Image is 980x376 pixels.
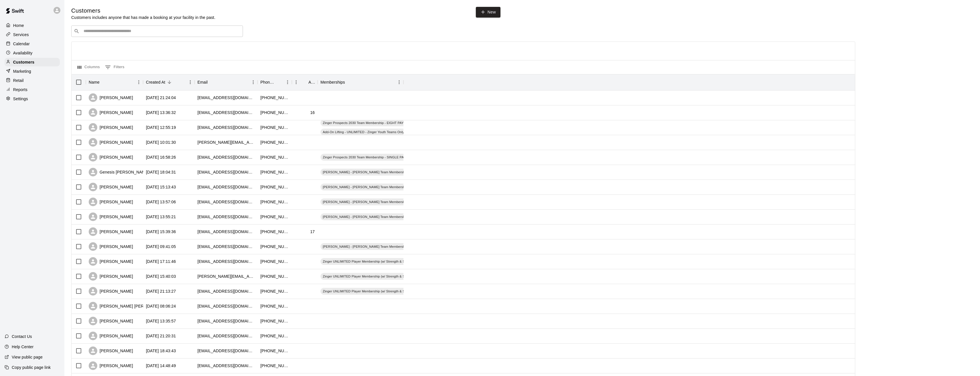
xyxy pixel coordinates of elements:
button: Sort [165,78,173,86]
div: 2025-07-23 08:06:24 [146,303,176,309]
div: Name [89,74,100,90]
div: +18154046381 [260,333,289,339]
p: Help Center [12,344,33,350]
button: Sort [275,78,283,86]
div: Age [308,74,315,90]
div: 2025-06-30 14:48:49 [146,363,176,369]
p: Customers [13,59,34,65]
div: Zinger UNLIMITED Player Membership (w/ Strength & Speed Training) - 6 Month Contract [320,258,456,265]
div: [PERSON_NAME] [PERSON_NAME] [89,302,168,310]
div: Retail [5,76,60,85]
div: +14804905550 [260,288,289,294]
span: Zinger UNLIMITED Player Membership (w/ Strength & Speed Training) - 6 Month Contract [320,289,456,294]
div: Zinger UNLIMITED Player Membership (w/ Strength & Speed Training) - 6 Month Contract [320,273,456,280]
div: jezra06@gmail.com [197,303,255,309]
p: Availability [13,50,33,56]
div: +14802255335 [260,214,289,220]
div: 2025-09-09 13:36:32 [146,110,176,115]
div: +16028287430 [260,229,289,235]
div: kellyweiss7@gmail.com [197,125,255,130]
p: Home [13,23,24,28]
div: 2025-07-08 21:20:31 [146,333,176,339]
a: Reports [5,85,60,94]
div: Services [5,30,60,39]
div: +16236932161 [260,199,289,205]
div: Phone Number [258,74,292,90]
div: 2025-09-03 13:57:06 [146,199,176,205]
p: Contact Us [12,334,32,339]
div: +14802822301 [260,348,289,354]
div: Zinger Prospects 2030 Team Membership - SINGLE PAY [320,154,408,161]
button: Select columns [76,63,101,72]
div: [PERSON_NAME] [89,317,133,325]
button: Show filters [104,63,126,72]
span: Zinger UNLIMITED Player Membership (w/ Strength & Speed Training) - 6 Month Contract [320,274,456,279]
button: Menu [395,78,403,86]
div: 17 [310,229,315,235]
div: [PERSON_NAME] [89,212,133,221]
div: pkgrof04@gmail.com [197,154,255,160]
div: +16026863116 [260,139,289,145]
div: Zinger Prospects 2030 Team Membership - EIGHT PAYMENTS OPTION [320,119,431,126]
div: +16024303388 [260,244,289,249]
div: +16025244774 [260,125,289,130]
div: 2025-07-09 13:35:57 [146,318,176,324]
div: +14803101677 [260,303,289,309]
div: 2025-08-28 15:39:36 [146,229,176,235]
p: Marketing [13,68,31,74]
div: Email [197,74,208,90]
div: kailersmith001@gmail.com [197,110,255,115]
p: Settings [13,96,28,102]
div: [PERSON_NAME] [89,183,133,191]
div: Add-On Lifting - UNLIMITED - Zinger Youth Teams Only [320,129,406,135]
div: +16027229098 [260,154,289,160]
button: Sort [100,78,108,86]
div: Created At [146,74,165,90]
div: jorman.dx@gmail.com [197,363,255,369]
p: Copy public page link [12,365,51,370]
span: Add-On Lifting - UNLIMITED - Zinger Youth Teams Only [320,130,406,134]
a: Home [5,21,60,30]
button: Sort [300,78,308,86]
button: Menu [186,78,195,86]
div: [PERSON_NAME] [89,347,133,355]
span: Zinger Prospects 2030 Team Membership - SINGLE PAY [320,155,408,160]
div: +14802025425 [260,259,289,264]
button: Menu [134,78,143,86]
div: 2025-09-04 18:04:31 [146,169,176,175]
button: Sort [345,78,353,86]
a: Calendar [5,40,60,48]
a: Settings [5,95,60,103]
div: 2025-09-03 15:13:43 [146,184,176,190]
div: [PERSON_NAME] [89,257,133,266]
a: Availability [5,49,60,57]
p: Retail [13,78,24,83]
div: rankian07@gmail.com [197,348,255,354]
div: 16 [310,110,315,115]
div: [PERSON_NAME] [89,108,133,117]
div: [PERSON_NAME] [89,198,133,206]
div: +14027069919 [260,110,289,115]
div: [PERSON_NAME] [89,153,133,162]
div: 2025-07-07 18:43:43 [146,348,176,354]
a: Marketing [5,67,60,76]
div: +15165437189 [260,363,289,369]
div: nicoleduggan99@gmail.com [197,259,255,264]
div: cwiseolson@gmail.com [197,288,255,294]
div: 2025-09-09 12:55:19 [146,125,176,130]
div: [PERSON_NAME] - [PERSON_NAME] Team Membership [320,198,410,205]
div: +16025703312 [260,95,289,101]
h5: Customers [71,7,215,15]
div: 2025-08-17 21:13:27 [146,288,176,294]
div: rnelson@heritagefo.com [197,244,255,249]
span: Zinger Prospects 2030 Team Membership - EIGHT PAYMENTS OPTION [320,121,431,125]
div: [PERSON_NAME] - [PERSON_NAME] Team Membership [320,213,410,220]
p: Reports [13,87,27,92]
p: Customers includes anyone that has made a booking at your facility in the past. [71,15,215,20]
div: lesleyfactor@gmail.com [197,214,255,220]
p: View public page [12,354,43,360]
div: 2025-08-26 17:11:46 [146,259,176,264]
